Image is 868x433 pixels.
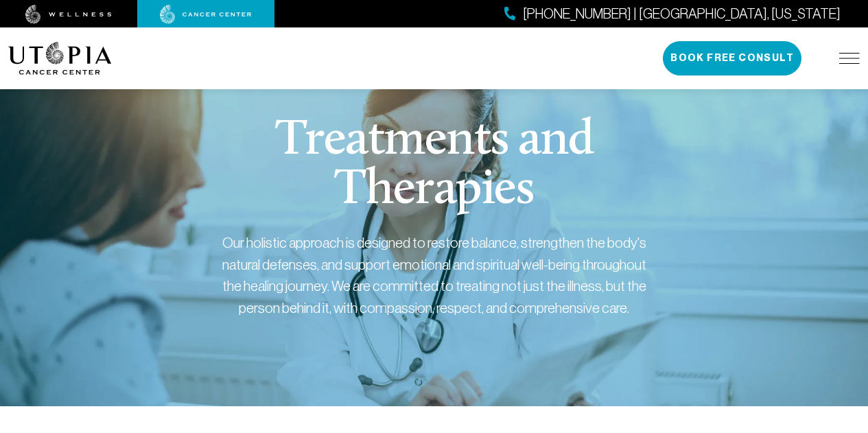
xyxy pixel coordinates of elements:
div: Our holistic approach is designed to restore balance, strengthen the body's natural defenses, and... [222,232,647,318]
a: [PHONE_NUMBER] | [GEOGRAPHIC_DATA], [US_STATE] [504,4,841,24]
span: [PHONE_NUMBER] | [GEOGRAPHIC_DATA], [US_STATE] [523,4,841,24]
button: Book Free Consult [663,41,801,75]
img: wellness [25,5,112,24]
img: cancer center [160,5,252,24]
img: icon-hamburger [839,53,860,64]
img: logo [8,42,112,75]
h1: Treatments and Therapies [172,117,696,215]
